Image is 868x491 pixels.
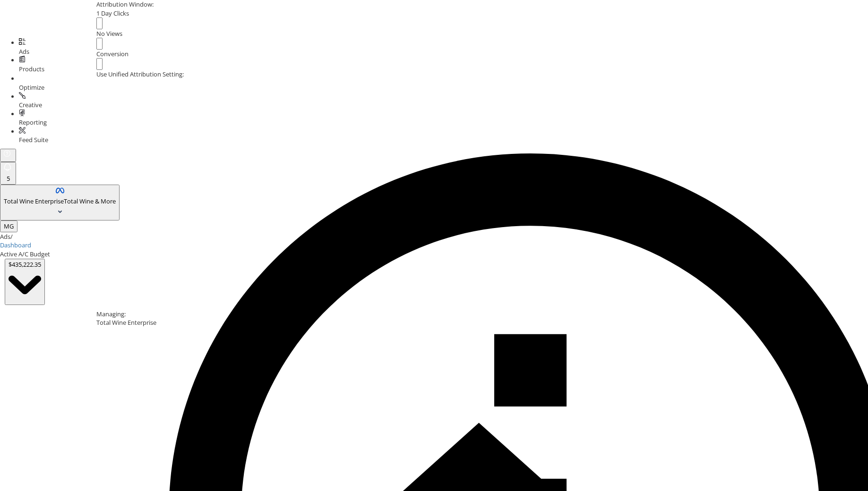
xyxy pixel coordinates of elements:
[96,29,122,38] span: No Views
[19,101,42,109] span: Creative
[5,259,45,305] button: $435,222.35
[4,222,14,230] span: MG
[10,232,13,241] span: /
[19,118,47,127] span: Reporting
[96,9,129,17] span: 1 Day Clicks
[4,174,12,183] div: 5
[96,50,129,58] span: Conversion
[9,260,41,269] div: $435,222.35
[4,197,64,205] span: Total Wine Enterprise
[19,83,44,92] span: Optimize
[19,135,48,144] span: Feed Suite
[19,47,29,56] span: Ads
[19,65,44,73] span: Products
[96,70,184,79] label: Use Unified Attribution Setting:
[64,197,116,205] span: Total Wine & More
